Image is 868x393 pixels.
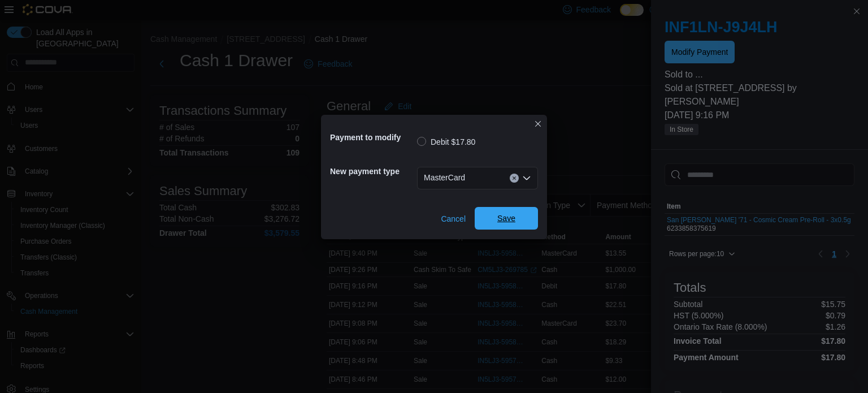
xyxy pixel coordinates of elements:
[475,207,538,230] button: Save
[497,213,515,224] span: Save
[436,208,470,230] button: Cancel
[330,160,415,183] h5: New payment type
[424,171,465,184] span: MasterCard
[522,174,531,183] button: Open list of options
[417,135,475,149] label: Debit $17.80
[510,174,519,183] button: Clear input
[470,171,471,185] input: Accessible screen reader label
[531,117,545,131] button: Closes this modal window
[441,213,466,224] span: Cancel
[330,126,415,149] h5: Payment to modify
